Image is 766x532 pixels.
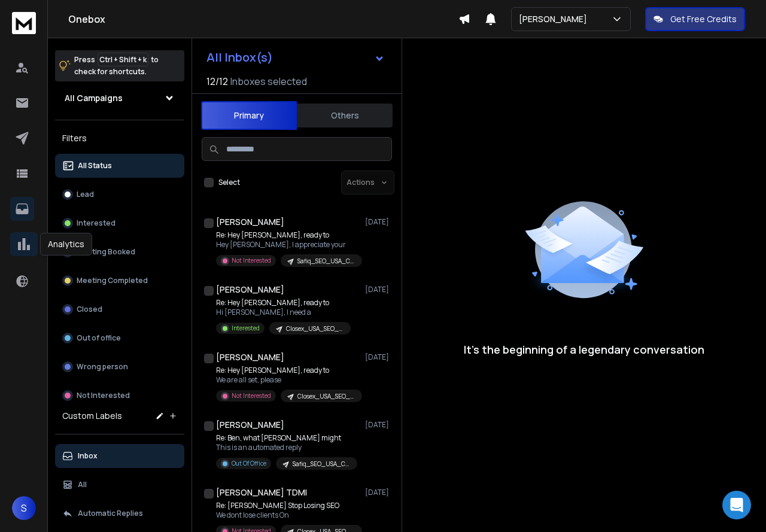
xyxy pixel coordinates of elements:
p: Not Interested [232,256,271,265]
p: Hi [PERSON_NAME], I need a [216,308,351,317]
p: This is an automated reply [216,443,357,452]
p: [DATE] [365,420,392,430]
p: Re: Hey [PERSON_NAME], ready to [216,298,351,308]
button: All Status [55,154,184,178]
h1: [PERSON_NAME] [216,419,284,431]
p: Not Interested [77,391,130,400]
button: Lead [55,183,184,206]
button: All Campaigns [55,86,184,110]
p: Not Interested [232,391,271,400]
h1: [PERSON_NAME] [216,216,284,228]
button: Automatic Replies [55,501,184,525]
p: Automatic Replies [78,509,143,518]
p: Meeting Completed [77,276,148,285]
p: Closex_USA_SEO_[DATE] [297,392,355,401]
p: [DATE] [365,352,392,362]
p: Re: Hey [PERSON_NAME], ready to [216,230,360,240]
p: Re: [PERSON_NAME] Stop Losing SEO [216,501,360,510]
button: Out of office [55,326,184,350]
p: Lead [77,190,94,199]
p: Hey [PERSON_NAME], I appreciate your [216,240,360,250]
h1: All Inbox(s) [206,51,273,63]
button: All [55,473,184,497]
p: Press to check for shortcuts. [74,54,159,78]
p: Out of office [77,333,121,343]
p: Safiq_SEO_USA_Campain_2 [297,257,355,266]
button: Closed [55,297,184,321]
button: Wrong person [55,355,184,379]
p: [PERSON_NAME] [519,13,592,25]
button: Not Interested [55,384,184,408]
button: Meeting Completed [55,269,184,293]
p: Interested [232,324,260,333]
p: Safiq_SEO_USA_Campain_2 [293,460,350,469]
button: All Inbox(s) [197,45,394,69]
p: All Status [78,161,112,171]
p: Closex_USA_SEO_[DATE] [286,324,344,333]
button: Others [297,102,393,129]
h1: [PERSON_NAME] [216,351,284,363]
button: Inbox [55,444,184,468]
img: logo [12,12,36,34]
h3: Custom Labels [62,410,122,422]
button: Get Free Credits [645,7,745,31]
p: We are all set, please [216,375,360,385]
button: Meeting Booked [55,240,184,264]
div: Analytics [40,233,92,256]
p: Out Of Office [232,459,266,468]
h1: [PERSON_NAME] [216,284,284,296]
p: [DATE] [365,488,392,497]
p: Re: Hey [PERSON_NAME], ready to [216,366,360,375]
div: Open Intercom Messenger [722,491,751,519]
p: Closed [77,305,102,314]
button: Interested [55,211,184,235]
button: S [12,496,36,520]
h1: Onebox [68,12,458,26]
p: Wrong person [77,362,128,372]
label: Select [218,178,240,187]
p: Interested [77,218,115,228]
p: [DATE] [365,217,392,227]
h3: Filters [55,130,184,147]
p: [DATE] [365,285,392,294]
p: All [78,480,87,490]
p: Meeting Booked [77,247,135,257]
h1: [PERSON_NAME] TDMI [216,487,307,498]
p: Re: Ben, what [PERSON_NAME] might [216,433,357,443]
button: Primary [201,101,297,130]
p: Get Free Credits [670,13,737,25]
span: 12 / 12 [206,74,228,89]
span: Ctrl + Shift + k [98,53,148,66]
h1: All Campaigns [65,92,123,104]
p: Inbox [78,451,98,461]
p: It’s the beginning of a legendary conversation [464,341,704,358]
h3: Inboxes selected [230,74,307,89]
p: We dont lose clients On [216,510,360,520]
